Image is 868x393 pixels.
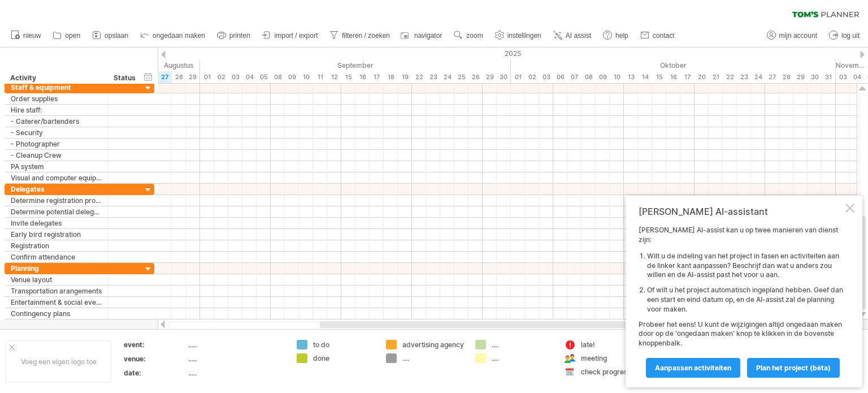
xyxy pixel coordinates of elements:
[188,354,283,364] div: .....
[327,28,393,43] a: filteren / zoeken
[653,32,675,40] span: contact
[11,82,102,93] div: Staff & equipment
[11,127,102,138] div: - Security
[313,71,327,83] div: donderdag, 11 September 2025
[124,368,186,378] div: date:
[822,71,836,83] div: vrijdag, 31 Oktober 2025
[779,71,793,83] div: dinsdag, 28 Oktober 2025
[808,71,822,83] div: donderdag, 30 Oktober 2025
[638,71,652,83] div: dinsdag, 14 Oktober 2025
[553,71,567,83] div: maandag, 6 Oktober 2025
[384,71,398,83] div: donderdag, 18 September 2025
[200,71,214,83] div: maandag, 1 September 2025
[511,71,525,83] div: woensdag, 1 Oktober 2025
[793,71,808,83] div: woensdag, 29 Oktober 2025
[229,32,250,40] span: printen
[11,206,102,217] div: Determine potential delegates
[341,71,355,83] div: maandag, 15 September 2025
[414,32,442,40] span: navigator
[355,71,370,83] div: dinsdag, 16 September 2025
[137,28,209,43] a: ongedaan maken
[765,71,779,83] div: maandag, 27 Oktober 2025
[50,28,84,43] a: open
[214,28,254,43] a: printen
[826,28,863,43] a: log uit
[105,32,128,40] span: opslaan
[11,218,102,228] div: Invite delegates
[581,353,643,363] div: meeting
[483,71,497,83] div: maandag, 29 September 2025
[779,32,817,40] span: mijn account
[200,59,511,71] div: September 2025
[11,150,102,161] div: - Cleanup Crew
[257,71,271,83] div: vrijdag, 5 September 2025
[11,105,102,115] div: Hire staff:
[313,340,375,349] div: to do
[615,32,628,40] span: help
[6,340,111,383] div: Voeg een eigen logo toe
[639,226,843,377] div: [PERSON_NAME] AI-assist kan u op twee manieren van dienst zijn: Probeer het eens! U kunt de wijzi...
[747,358,840,378] a: Plan het project (bèta)
[412,71,426,83] div: maandag, 22 September 2025
[11,286,102,296] div: Transportation arangements
[342,32,390,40] span: filteren / zoeken
[440,71,454,83] div: woensdag, 24 September 2025
[581,367,643,377] div: check progress
[466,32,483,40] span: zoom
[228,71,242,83] div: woensdag, 3 September 2025
[402,340,464,349] div: advertising agency
[596,71,610,83] div: donderdag, 9 Oktober 2025
[637,28,678,43] a: contact
[153,32,205,40] span: ongedaan maken
[275,32,318,40] span: import / export
[313,353,375,363] div: done
[723,71,737,83] div: woensdag, 22 Oktober 2025
[647,286,843,314] li: Of wilt u het project automatisch ingepland hebben. Geef dan een start en eind datum op, en de AI...
[402,353,464,363] div: ....
[841,32,860,40] span: log uit
[539,71,553,83] div: vrijdag, 3 Oktober 2025
[114,72,136,84] div: Status
[11,139,102,149] div: - Photographer
[695,71,709,83] div: maandag, 20 Oktober 2025
[492,340,553,349] div: ....
[11,240,102,251] div: Registration
[756,364,831,372] span: Plan het project (bèta)
[652,71,666,83] div: woensdag, 15 Oktober 2025
[23,32,41,40] span: nieuw
[451,28,486,43] a: zoom
[11,297,102,308] div: Entertainment & social events
[751,71,765,83] div: vrijdag, 24 Oktober 2025
[709,71,723,83] div: dinsdag, 21 Oktober 2025
[11,274,102,285] div: Venue layout
[188,340,283,349] div: .....
[398,71,412,83] div: vrijdag, 19 September 2025
[11,93,102,104] div: Order supplies
[647,252,843,280] li: Wilt u de indeling van het project in fasen en activiteiten aan de linker kant aanpassen? Beschri...
[11,172,102,183] div: Visual and computer equipment
[550,28,594,43] a: AI assist
[764,28,821,43] a: mijn account
[497,71,511,83] div: dinsdag, 30 September 2025
[11,252,102,262] div: Confirm attendance
[624,71,638,83] div: maandag, 13 Oktober 2025
[507,32,541,40] span: instellingen
[299,71,313,83] div: woensdag, 10 September 2025
[511,59,836,71] div: Oktober 2025
[242,71,257,83] div: donderdag, 4 September 2025
[11,263,102,274] div: Planning
[11,195,102,206] div: Determine registration process
[8,28,44,43] a: nieuw
[600,28,632,43] a: help
[11,229,102,240] div: Early bird registration
[158,71,172,83] div: woensdag, 27 Augustus 2025
[525,71,539,83] div: donderdag, 2 Oktober 2025
[836,71,850,83] div: maandag, 3 November 2025
[655,364,731,372] span: Aanpassen activiteiten
[581,340,643,349] div: late!
[214,71,228,83] div: dinsdag, 2 September 2025
[566,32,591,40] span: AI assist
[610,71,624,83] div: vrijdag, 10 Oktober 2025
[399,28,445,43] a: navigator
[454,71,468,83] div: donderdag, 25 September 2025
